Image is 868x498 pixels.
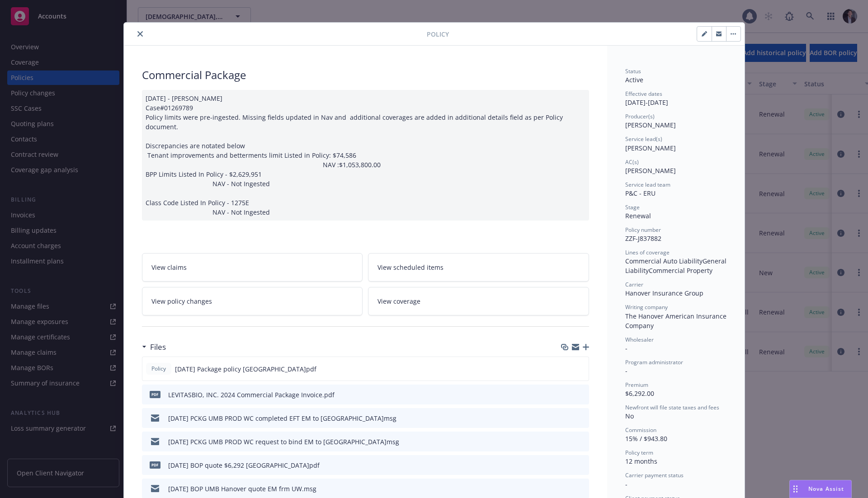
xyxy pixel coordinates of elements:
[142,341,166,353] div: Files
[625,389,654,398] span: $6,292.00
[625,234,661,243] span: ZZF-J837882
[625,121,676,129] span: [PERSON_NAME]
[625,249,670,256] span: Lines of coverage
[168,437,399,446] div: [DATE] PCKG UMB PROD WC request to bind EM to [GEOGRAPHIC_DATA]msg
[625,344,627,352] span: -
[142,90,589,221] div: [DATE] - [PERSON_NAME] Case#01269789 Policy limits were pre-ingested. Missing fields updated in N...
[625,144,676,152] span: [PERSON_NAME]
[625,135,662,143] span: Service lead(s)
[151,263,187,272] span: View claims
[577,390,585,399] button: preview file
[625,404,719,411] span: Newfront will file state taxes and fees
[142,287,363,315] a: View policy changes
[625,412,634,420] span: No
[563,460,570,470] button: download file
[150,391,160,398] span: pdf
[563,437,570,446] button: download file
[625,366,627,375] span: -
[562,364,570,374] button: download file
[577,437,585,446] button: preview file
[625,67,641,75] span: Status
[577,413,585,423] button: preview file
[577,460,585,470] button: preview file
[175,364,316,374] span: [DATE] Package policy [GEOGRAPHIC_DATA]pdf
[625,457,657,465] span: 12 months
[150,341,166,353] h3: Files
[625,303,668,311] span: Writing company
[625,257,703,265] span: Commercial Auto Liability
[808,485,844,493] span: Nova Assist
[625,189,656,197] span: P&C - ERU
[563,390,570,399] button: download file
[625,226,661,234] span: Policy number
[625,90,662,98] span: Effective dates
[649,266,712,275] span: Commercial Property
[168,413,396,423] div: [DATE] PCKG UMB PROD WC completed EFT EM to [GEOGRAPHIC_DATA]msg
[577,364,585,374] button: preview file
[625,471,684,479] span: Carrier payment status
[142,253,363,282] a: View claims
[625,90,726,107] div: [DATE] - [DATE]
[563,413,570,423] button: download file
[168,484,316,493] div: [DATE] BOP UMB Hanover quote EM frm UW.msg
[577,484,585,493] button: preview file
[625,312,728,330] span: The Hanover American Insurance Company
[135,28,146,39] button: close
[625,449,653,456] span: Policy term
[625,358,683,366] span: Program administrator
[150,365,168,373] span: Policy
[625,166,676,175] span: [PERSON_NAME]
[377,296,420,306] span: View coverage
[625,336,654,343] span: Wholesaler
[368,253,589,282] a: View scheduled items
[625,381,648,389] span: Premium
[625,158,639,166] span: AC(s)
[168,390,335,399] div: LEVITASBIO, INC. 2024 Commercial Package Invoice.pdf
[377,263,443,272] span: View scheduled items
[625,289,703,297] span: Hanover Insurance Group
[790,480,801,498] div: Drag to move
[151,296,212,306] span: View policy changes
[142,67,589,83] div: Commercial Package
[625,203,640,211] span: Stage
[625,211,651,220] span: Renewal
[625,257,728,275] span: General Liability
[150,461,160,468] span: pdf
[427,29,449,39] span: Policy
[625,480,627,489] span: -
[625,181,670,188] span: Service lead team
[625,434,667,443] span: 15% / $943.80
[168,460,320,470] div: [DATE] BOP quote $6,292 [GEOGRAPHIC_DATA]pdf
[368,287,589,315] a: View coverage
[789,480,852,498] button: Nova Assist
[625,75,643,84] span: Active
[625,281,643,288] span: Carrier
[625,113,655,120] span: Producer(s)
[563,484,570,493] button: download file
[625,426,656,434] span: Commission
